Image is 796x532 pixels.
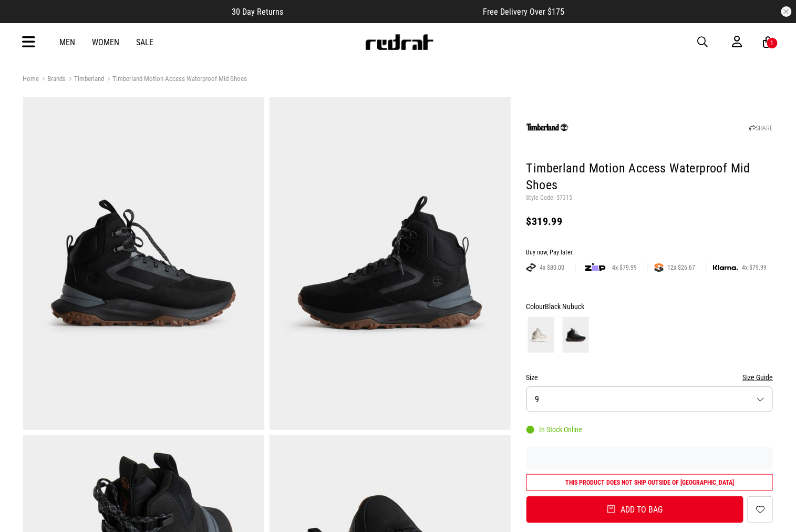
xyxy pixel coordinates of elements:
[137,37,154,47] a: Sale
[66,75,105,85] a: Timberland
[664,263,700,272] span: 12x $26.67
[483,7,565,17] span: Free Delivery Over $175
[526,474,773,491] div: This product does not ship outside of [GEOGRAPHIC_DATA]
[23,97,264,430] img: Timberland Motion Access Waterproof Mid Shoes in Black
[763,37,773,48] a: 1
[563,317,589,353] img: Black Nubuck
[526,194,773,202] p: Style Code: 57315
[526,386,773,412] button: 9
[526,215,773,228] div: $319.99
[526,371,773,384] div: Size
[526,453,773,464] iframe: Customer reviews powered by Trustpilot
[365,34,434,50] img: Redrat logo
[305,6,462,17] iframe: Customer reviews powered by Trustpilot
[23,75,39,83] a: Home
[232,7,284,17] span: 30 Day Returns
[771,39,774,47] div: 1
[585,262,606,273] img: zip
[528,317,554,353] img: White Nubuck
[105,75,247,85] a: Timberland Motion Access Waterproof Mid Shoes
[92,37,120,47] a: Women
[526,263,536,272] img: AFTERPAY
[749,125,773,132] a: SHARE
[526,249,773,257] div: Buy now, Pay later.
[60,37,76,47] a: Men
[713,265,738,271] img: KLARNA
[742,371,773,384] button: Size Guide
[526,300,773,313] div: Colour
[526,160,773,194] h1: Timberland Motion Access Waterproof Mid Shoes
[39,75,66,85] a: Brands
[608,263,642,272] span: 4x $79.99
[535,394,540,404] span: 9
[526,496,744,523] button: Add to bag
[526,106,568,148] img: Timberland
[270,97,511,430] img: Timberland Motion Access Waterproof Mid Shoes in Black
[738,263,771,272] span: 4x $79.99
[536,263,569,272] span: 4x $80.00
[526,425,583,434] div: In Stock Online
[8,4,40,36] button: Open LiveChat chat widget
[545,302,585,311] span: Black Nubuck
[655,263,664,272] img: SPLITPAY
